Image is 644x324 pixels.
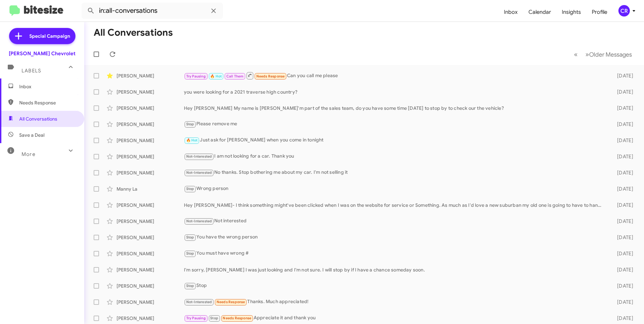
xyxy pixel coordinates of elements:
div: Thanks. Much appreciated! [184,298,606,306]
nav: Page navigation example [570,47,636,61]
div: You have the wrong person [184,233,606,241]
div: Wrong person [184,185,606,193]
div: You must have wrong # [184,250,606,257]
a: Inbox [498,2,523,22]
div: I'm sorry, [PERSON_NAME] I was just looking and I'm not sure. I will stop by if I have a chance s... [184,266,606,273]
h1: All Conversations [94,27,173,38]
div: [PERSON_NAME] [117,121,184,128]
span: Try Pausing [186,74,206,78]
span: Needs Response [256,74,285,78]
span: Older Messages [589,51,632,58]
div: [PERSON_NAME] [117,266,184,273]
div: Appreciate it and thank you [184,314,606,322]
div: [PERSON_NAME] [117,283,184,289]
div: Stop [184,282,606,290]
div: you were looking for a 2021 traverse high country? [184,89,606,95]
span: Not-Interested [186,300,212,304]
div: [PERSON_NAME] [117,218,184,225]
span: Special Campaign [29,33,70,39]
div: [DATE] [606,283,639,289]
div: [PERSON_NAME] [117,299,184,305]
div: [DATE] [606,202,639,208]
span: » [585,50,589,59]
div: [PERSON_NAME] [117,315,184,322]
div: Hey [PERSON_NAME]- I think something might've been clicked when I was on the website for service ... [184,202,606,208]
div: [DATE] [606,169,639,176]
a: Insights [556,2,586,22]
div: [DATE] [606,218,639,225]
span: Stop [186,122,194,126]
div: [DATE] [606,105,639,111]
div: [DATE] [606,250,639,257]
span: Stop [210,316,218,320]
div: Please remove me [184,120,606,128]
span: Needs Response [217,300,245,304]
span: Not-Interested [186,219,212,223]
div: [DATE] [606,234,639,241]
div: [PERSON_NAME] [117,153,184,160]
button: Previous [570,47,582,61]
button: Next [581,47,636,61]
div: Manny La [117,186,184,192]
span: Try Pausing [186,316,206,320]
div: Can you call me please [184,71,606,80]
div: [DATE] [606,186,639,192]
div: [PERSON_NAME] [117,105,184,111]
span: More [22,151,35,157]
span: Stop [186,251,194,256]
span: Stop [186,235,194,239]
div: [DATE] [606,89,639,95]
a: Calendar [523,2,556,22]
span: « [574,50,578,59]
div: [PERSON_NAME] [117,89,184,95]
div: [DATE] [606,72,639,79]
button: CR [613,5,637,17]
span: Stop [186,284,194,288]
div: [DATE] [606,299,639,305]
div: Hey [PERSON_NAME] My name is [PERSON_NAME]'m part of the sales team, do you have some time [DATE]... [184,105,606,111]
div: Not interested [184,217,606,225]
div: [DATE] [606,121,639,128]
div: [PERSON_NAME] [117,72,184,79]
a: Profile [586,2,613,22]
a: Special Campaign [9,28,75,44]
div: No thanks. Stop bothering me about my car. I'm not selling it [184,169,606,176]
span: Labels [22,68,41,74]
span: Needs Response [223,316,251,320]
div: [DATE] [606,153,639,160]
span: 🔥 Hot [186,138,198,142]
div: Just ask for [PERSON_NAME] when you come in tonight [184,136,606,144]
div: [PERSON_NAME] [117,250,184,257]
div: CR [618,5,630,17]
div: [PERSON_NAME] [117,169,184,176]
div: [DATE] [606,137,639,144]
span: 🔥 Hot [210,74,222,78]
span: All Conversations [19,116,57,122]
span: Needs Response [19,99,76,106]
div: [PERSON_NAME] [117,234,184,241]
span: Stop [186,187,194,191]
span: Inbox [19,83,76,90]
input: Search [82,3,223,19]
div: [PERSON_NAME] [117,137,184,144]
div: I am not looking for a car. Thank you [184,153,606,160]
span: Not-Interested [186,170,212,175]
div: [PERSON_NAME] Chevrolet [9,50,75,57]
span: Save a Deal [19,132,44,138]
span: Not-Interested [186,154,212,159]
div: [DATE] [606,266,639,273]
div: [DATE] [606,315,639,322]
span: Call Them [226,74,244,78]
div: [PERSON_NAME] [117,202,184,208]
